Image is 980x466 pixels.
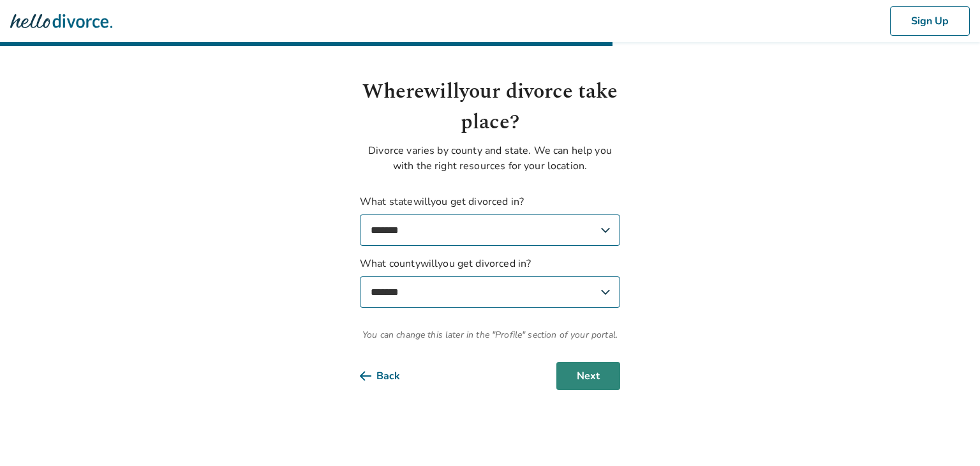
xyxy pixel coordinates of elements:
button: Back [360,362,420,390]
span: You can change this later in the "Profile" section of your portal. [360,328,620,342]
iframe: Chat Widget [916,405,980,466]
h1: Where will your divorce take place? [360,77,620,138]
label: What county will you get divorced in? [360,256,620,308]
button: Sign Up [890,6,970,36]
img: Hello Divorce Logo [10,8,112,34]
label: What state will you get divorced in? [360,194,620,246]
select: What statewillyou get divorced in? [360,214,620,246]
select: What countywillyou get divorced in? [360,276,620,308]
button: Next [556,362,620,390]
p: Divorce varies by county and state. We can help you with the right resources for your location. [360,143,620,174]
